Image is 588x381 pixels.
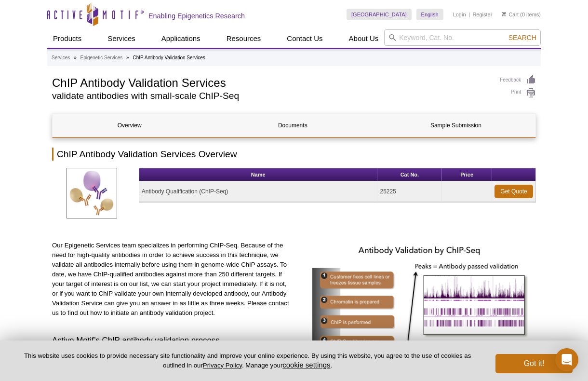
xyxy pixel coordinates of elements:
li: | [468,9,470,20]
a: Print [500,88,536,98]
span: Search [508,34,536,41]
th: Cat No. [377,168,442,181]
a: Overview [53,114,206,137]
p: This website uses cookies to provide necessary site functionality and improve your online experie... [15,352,480,370]
a: English [416,9,443,20]
p: Our Epigenetic Services team specializes in performing ChIP-Seq. Because of the need for high-qua... [52,241,291,318]
th: Price [442,168,492,181]
th: Name [139,168,378,181]
td: 25225 [377,181,442,202]
button: Got it! [495,354,573,373]
a: Services [52,54,70,62]
a: Privacy Policy [203,362,242,369]
a: Register [472,11,492,18]
a: Login [453,11,466,18]
li: ChIP Antibody Validation Services [133,55,205,60]
a: Cart [502,11,519,18]
h2: Enabling Epigenetics Research [148,12,245,20]
h3: Active Motif’s ChIP antibody validation process. [52,335,291,346]
a: Epigenetic Services [80,54,122,62]
input: Keyword, Cat. No. [384,29,541,46]
a: Feedback [500,75,536,85]
h1: ChIP Antibody Validation Services [52,75,490,89]
li: » [74,55,77,60]
a: Documents [216,114,370,137]
a: Products [47,29,87,48]
img: ChIP Validated Antibody Service [67,168,117,218]
li: (0 items) [502,9,541,20]
a: [GEOGRAPHIC_DATA] [347,9,412,20]
button: cookie settings [282,361,330,369]
a: About Us [343,29,385,48]
button: Search [506,33,539,42]
h2: ChIP Antibody Validation Services Overview [52,148,536,161]
h2: validate antibodies with small-scale ChIP-Seq [52,92,490,100]
div: Open Intercom Messenger [555,348,578,371]
a: Services [102,29,141,48]
a: Applications [156,29,206,48]
a: Resources [221,29,267,48]
li: » [126,55,129,60]
img: Your Cart [502,12,506,16]
a: Contact Us [281,29,328,48]
td: Antibody Qualification (ChIP-Seq) [139,181,378,202]
a: Get Quote [494,185,533,198]
a: Sample Submission [379,114,533,137]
